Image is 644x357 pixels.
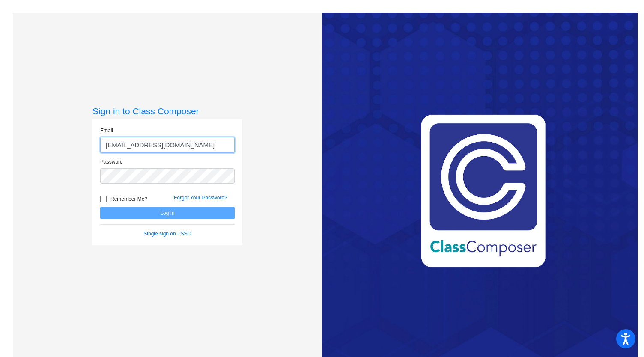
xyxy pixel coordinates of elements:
h3: Sign in to Class Composer [92,106,242,116]
label: Email [100,127,113,134]
a: Single sign on - SSO [143,231,191,237]
button: Log In [100,207,235,219]
span: Remember Me? [110,194,147,204]
a: Forgot Your Password? [174,195,227,201]
label: Password [100,158,123,166]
